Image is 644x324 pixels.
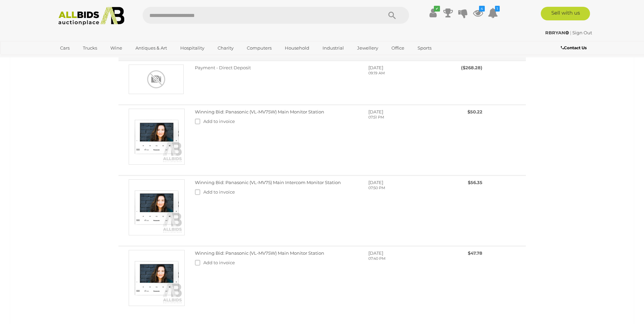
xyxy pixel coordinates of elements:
span: | [570,30,571,35]
span: ($268.28) [461,65,482,70]
span: $56.35 [468,180,482,185]
a: Office [387,42,409,54]
a: Sports [413,42,436,54]
a: Antiques & Art [131,42,171,54]
img: Winning Bid: Panasonic (VL-MV75) Main Intercom Monitor Station [129,179,185,235]
a: Trucks [78,42,102,54]
span: [DATE] [368,109,383,114]
span: Add to invoice [203,189,235,195]
a: Charity [213,42,238,54]
a: Wine [106,42,127,54]
span: $50.22 [467,109,482,114]
a: Winning Bid: Panasonic (VL-MV75) Main Intercom Monitor Station [195,180,341,185]
img: Allbids.com.au [55,7,128,25]
a: Household [280,42,314,54]
a: Contact Us [561,44,588,52]
span: Add to invoice [203,119,235,124]
p: 07:51 PM [368,115,433,120]
span: [DATE] [368,180,383,185]
img: Winning Bid: Panasonic (VL-MV75W) Main Monitor Station [129,250,185,306]
a: Sign Out [572,30,592,35]
span: Payment - Direct Deposit [195,65,251,70]
a: [GEOGRAPHIC_DATA] [56,54,113,65]
strong: RBRYAN [545,30,569,35]
a: Industrial [318,42,348,54]
img: Winning Bid: Panasonic (VL-MV75W) Main Monitor Station [129,109,185,165]
span: [DATE] [368,65,383,70]
a: Sell with us [541,7,590,20]
a: Cars [56,42,74,54]
p: 09:19 AM [368,71,433,76]
a: ✔ [428,7,438,19]
a: 1 [488,7,498,19]
a: Jewellery [353,42,383,54]
a: Winning Bid: Panasonic (VL-MV75W) Main Monitor Station [195,109,324,114]
span: Add to invoice [203,260,235,265]
i: ✔ [434,6,440,12]
a: Computers [242,42,276,54]
img: Payment - Direct Deposit [129,65,184,94]
button: Search [375,7,409,24]
b: Contact Us [561,45,587,50]
span: [DATE] [368,250,383,256]
span: $47.78 [468,250,482,256]
a: Hospitality [176,42,209,54]
p: 07:50 PM [368,185,433,191]
i: 1 [495,6,500,12]
i: 4 [479,6,485,12]
a: Winning Bid: Panasonic (VL-MV75W) Main Monitor Station [195,250,324,256]
a: 4 [473,7,483,19]
p: 07:40 PM [368,256,433,262]
a: RBRYAN [545,30,570,35]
